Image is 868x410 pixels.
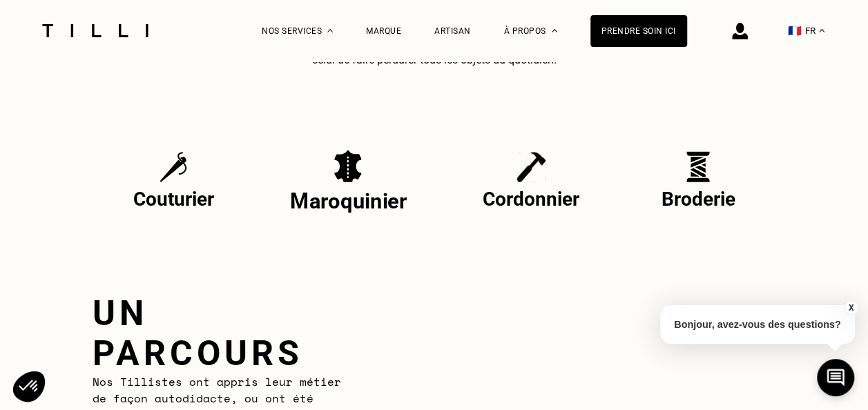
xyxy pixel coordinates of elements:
p: Broderie [661,188,735,211]
p: Bonjour, avez-vous des questions? [660,305,855,344]
span: 🇫🇷 [788,24,802,37]
p: Couturier [133,188,214,211]
img: Menu déroulant à propos [552,29,557,32]
img: Broderie [686,151,710,182]
img: Menu déroulant [327,29,333,32]
img: Couturier [160,151,186,182]
h2: Un parcours [93,293,356,373]
span: Une palette complète de savoir-faire : nos couturiers, brodeurs, maroquiniers et cordonniers part... [146,37,722,66]
a: Artisan [434,26,471,36]
img: menu déroulant [819,29,824,32]
a: Prendre soin ici [590,15,687,47]
p: Cordonnier [483,188,579,211]
a: Marque [366,26,401,36]
button: X [844,300,858,315]
img: Cordonnier [517,151,546,182]
p: Maroquinier [290,188,406,213]
img: Logo du service de couturière Tilli [37,24,153,37]
img: Maroquinier [334,148,363,183]
img: icône connexion [732,23,748,39]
